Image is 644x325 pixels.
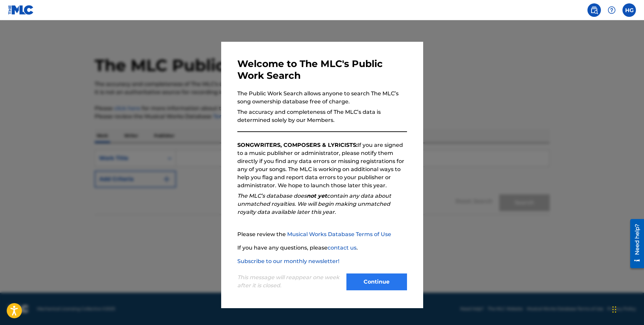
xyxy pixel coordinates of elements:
[237,141,407,190] p: If you are signed to a music publisher or administrator, please notify them directly if you find ...
[608,6,616,14] img: help
[237,273,342,290] p: This message will reappear one week after it is closed.
[287,231,391,237] a: Musical Works Database Terms of Use
[237,230,407,238] p: Please review the
[612,299,616,320] div: Drag
[622,3,636,17] div: User Menu
[237,244,407,252] p: If you have any questions, please .
[237,58,407,82] h3: Welcome to The MLC's Public Work Search
[610,293,644,325] iframe: Chat Widget
[237,90,407,106] p: The Public Work Search allows anyone to search The MLC’s song ownership database free of charge.
[237,142,358,148] strong: SONGWRITERS, COMPOSERS & LYRICISTS:
[328,245,357,251] a: contact us
[587,3,601,17] a: Public Search
[8,5,34,15] img: MLC Logo
[237,108,407,124] p: The accuracy and completeness of The MLC’s data is determined solely by our Members.
[237,258,339,264] a: Subscribe to our monthly newsletter!
[605,3,618,17] div: Help
[590,6,598,14] img: search
[237,193,391,215] em: The MLC’s database does contain any data about unmatched royalties. We will begin making unmatche...
[625,217,644,271] iframe: Resource Center
[307,193,327,199] strong: not yet
[346,273,407,290] button: Continue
